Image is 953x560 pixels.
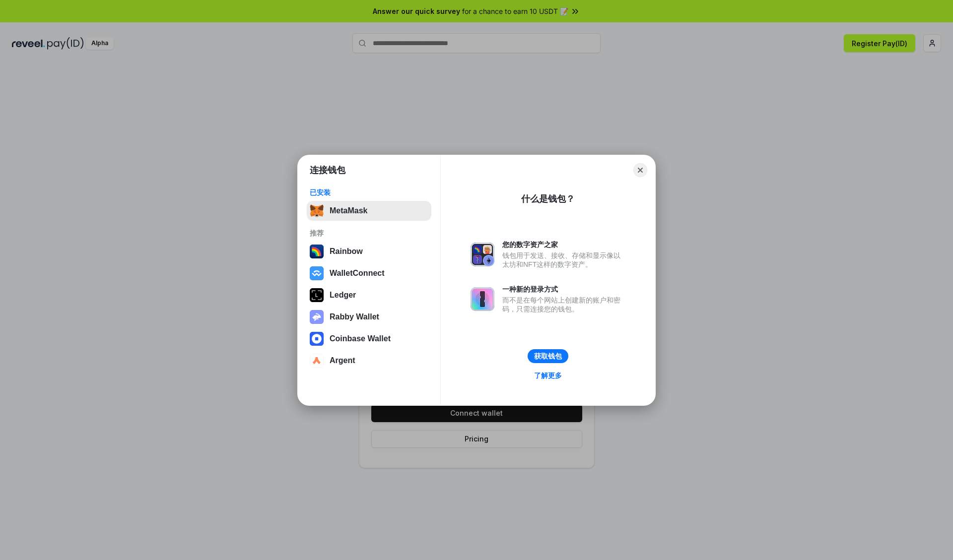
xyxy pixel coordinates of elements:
[534,371,562,380] div: 了解更多
[310,188,428,197] div: 已安装
[330,291,356,300] div: Ledger
[633,163,647,177] button: Close
[307,201,431,221] button: MetaMask
[330,334,391,343] div: Coinbase Wallet
[307,285,431,305] button: Ledger
[502,296,625,313] div: 而不是在每个网站上创建新的账户和密码，只需连接您的钱包。
[310,266,324,280] img: svg+xml,%3Csvg%20width%3D%2228%22%20height%3D%2228%22%20viewBox%3D%220%200%2028%2028%22%20fill%3D...
[502,251,625,269] div: 钱包用于发送、接收、存储和显示像以太坊和NFT这样的数字资产。
[310,354,324,368] img: svg+xml,%3Csvg%20width%3D%2228%22%20height%3D%2228%22%20viewBox%3D%220%200%2028%2028%22%20fill%3D...
[471,287,494,311] img: svg+xml,%3Csvg%20xmlns%3D%22http%3A%2F%2Fwww.w3.org%2F2000%2Fsvg%22%20fill%3D%22none%22%20viewBox...
[528,349,568,363] button: 获取钱包
[307,351,431,371] button: Argent
[330,356,355,365] div: Argent
[310,288,324,302] img: svg+xml,%3Csvg%20xmlns%3D%22http%3A%2F%2Fwww.w3.org%2F2000%2Fsvg%22%20width%3D%2228%22%20height%3...
[310,245,324,258] img: svg+xml,%3Csvg%20width%3D%22120%22%20height%3D%22120%22%20viewBox%3D%220%200%20120%20120%22%20fil...
[330,269,385,278] div: WalletConnect
[521,193,575,205] div: 什么是钱包？
[471,243,494,266] img: svg+xml,%3Csvg%20xmlns%3D%22http%3A%2F%2Fwww.w3.org%2F2000%2Fsvg%22%20fill%3D%22none%22%20viewBox...
[534,352,562,361] div: 获取钱包
[528,369,568,382] a: 了解更多
[307,329,431,349] button: Coinbase Wallet
[310,332,324,346] img: svg+xml,%3Csvg%20width%3D%2228%22%20height%3D%2228%22%20viewBox%3D%220%200%2028%2028%22%20fill%3D...
[307,242,431,261] button: Rainbow
[502,285,625,294] div: 一种新的登录方式
[310,204,324,218] img: svg+xml,%3Csvg%20fill%3D%22none%22%20height%3D%2233%22%20viewBox%3D%220%200%2035%2033%22%20width%...
[307,263,431,283] button: WalletConnect
[502,240,625,249] div: 您的数字资产之家
[330,312,379,321] div: Rabby Wallet
[310,310,324,324] img: svg+xml,%3Csvg%20xmlns%3D%22http%3A%2F%2Fwww.w3.org%2F2000%2Fsvg%22%20fill%3D%22none%22%20viewBox...
[330,206,367,215] div: MetaMask
[330,247,363,256] div: Rainbow
[310,164,345,176] h1: 连接钱包
[310,229,428,238] div: 推荐
[307,307,431,327] button: Rabby Wallet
